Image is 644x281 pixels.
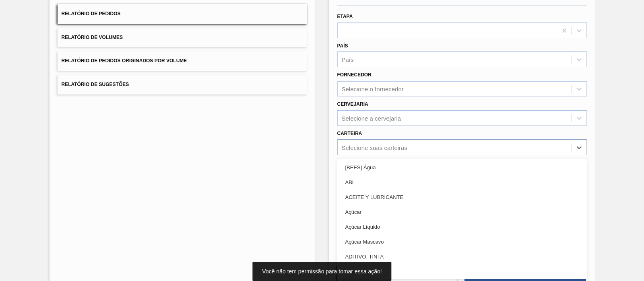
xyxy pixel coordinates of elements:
label: Etapa [337,14,353,19]
label: Carteira [337,131,362,136]
div: [BEES] Água [337,160,587,175]
button: Relatório de Sugestões [58,75,307,94]
button: Relatório de Pedidos [58,4,307,24]
div: Selecione suas carteiras [342,144,407,151]
button: Relatório de Pedidos Originados por Volume [58,51,307,71]
div: Açúcar [337,205,587,219]
span: Relatório de Pedidos Originados por Volume [62,58,187,64]
button: Relatório de Volumes [58,28,307,47]
label: Fornecedor [337,72,372,78]
div: País [342,56,354,63]
div: Selecione a cervejaria [342,115,401,121]
div: ADITIVO, TINTA [337,249,587,264]
span: Relatório de Volumes [62,35,123,40]
div: ACEITE Y LUBRICANTE [337,190,587,205]
div: Açúcar Líquido [337,219,587,234]
label: Cervejaria [337,101,368,107]
div: Selecione o fornecedor [342,86,404,92]
span: Relatório de Sugestões [62,82,129,87]
span: Relatório de Pedidos [62,11,121,16]
span: Você não tem permissão para tomar essa ação! [262,268,382,275]
label: País [337,43,348,49]
div: Adjuntos [337,264,587,279]
div: Açúcar Mascavo [337,234,587,249]
div: ABI [337,175,587,190]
